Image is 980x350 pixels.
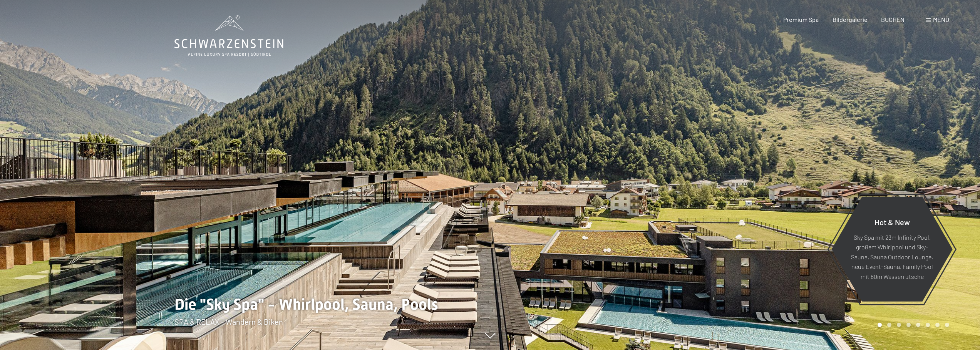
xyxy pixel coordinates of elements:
a: BUCHEN [881,16,905,23]
div: Carousel Page 7 [935,323,940,327]
span: Hot & New [874,217,910,226]
div: Carousel Page 4 [906,323,911,327]
div: Carousel Page 8 [945,323,949,327]
span: Menü [933,16,949,23]
div: Carousel Page 6 [926,323,930,327]
p: Sky Spa mit 23m Infinity Pool, großem Whirlpool und Sky-Sauna, Sauna Outdoor Lounge, neue Event-S... [850,232,934,281]
div: Carousel Page 1 (Current Slide) [878,323,882,327]
div: Carousel Page 5 [916,323,920,327]
a: Hot & New Sky Spa mit 23m Infinity Pool, großem Whirlpool und Sky-Sauna, Sauna Outdoor Lounge, ne... [831,196,953,302]
div: Carousel Page 3 [897,323,901,327]
a: Premium Spa [783,16,819,23]
div: Carousel Pagination [875,323,949,327]
div: Carousel Page 2 [887,323,891,327]
a: Bildergalerie [833,16,868,23]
